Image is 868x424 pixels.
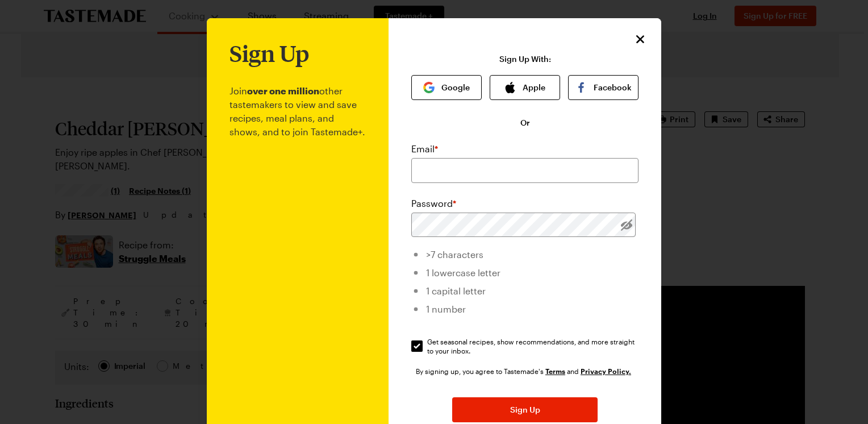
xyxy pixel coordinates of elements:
[411,75,482,100] button: Google
[581,366,631,376] a: Tastemade Privacy Policy
[426,267,500,278] span: 1 lowercase letter
[490,75,560,100] button: Apple
[229,41,309,66] h1: Sign Up
[411,197,456,210] label: Password
[427,337,640,355] span: Get seasonal recipes, show recommendations, and more straight to your inbox.
[545,366,565,376] a: Tastemade Terms of Service
[520,117,530,128] span: Or
[411,142,438,156] label: Email
[499,55,551,64] p: Sign Up With:
[426,249,483,260] span: >7 characters
[426,285,486,296] span: 1 capital letter
[426,304,466,314] span: 1 number
[416,365,634,377] div: By signing up, you agree to Tastemade's and
[510,404,540,415] span: Sign Up
[247,85,319,96] b: over one million
[411,340,423,352] input: Get seasonal recipes, show recommendations, and more straight to your inbox.
[452,397,598,422] button: Sign Up
[633,32,648,47] button: Close
[568,75,639,100] button: Facebook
